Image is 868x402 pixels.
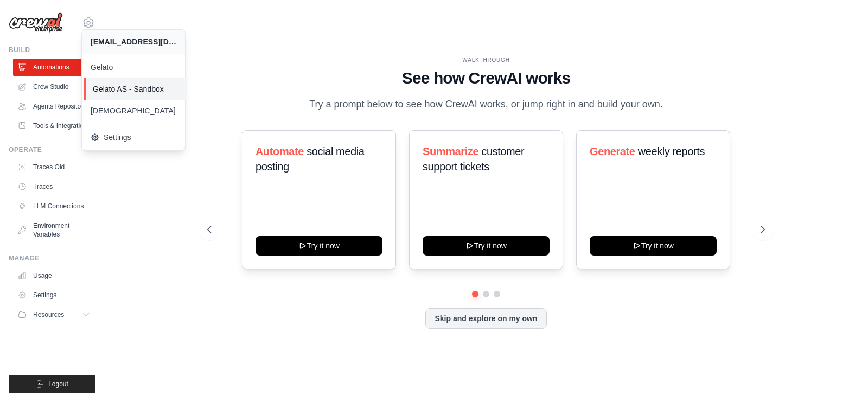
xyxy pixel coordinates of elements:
[425,308,546,329] button: Skip and explore on my own
[9,145,95,154] div: Operate
[13,78,95,95] a: Crew Studio
[48,380,68,388] span: Logout
[33,310,64,319] span: Resources
[13,286,95,304] a: Settings
[13,306,95,323] button: Resources
[638,145,705,157] span: weekly reports
[207,68,764,88] h1: See how CrewAI works
[13,178,95,195] a: Traces
[304,97,668,112] p: Try a prompt below to see how CrewAI works, or jump right in and build your own.
[9,12,63,33] img: Logo
[256,145,365,173] span: social media posting
[91,36,176,47] div: [EMAIL_ADDRESS][DOMAIN_NAME]
[13,117,95,135] a: Tools & Integrations
[9,375,95,393] button: Logout
[423,145,478,157] span: Summarize
[256,236,382,256] button: Try it now
[814,350,868,402] iframe: Chat Widget
[423,145,524,173] span: customer support tickets
[13,267,95,284] a: Usage
[91,105,176,116] span: [DEMOGRAPHIC_DATA]
[423,236,550,256] button: Try it now
[13,59,95,76] a: Automations
[9,254,95,263] div: Manage
[13,197,95,215] a: LLM Connections
[9,46,95,54] div: Build
[207,56,764,64] div: WALKTHROUGH
[13,158,95,176] a: Traces Old
[13,98,95,115] a: Agents Repository
[256,145,304,157] span: Automate
[91,62,176,73] span: Gelato
[13,217,95,243] a: Environment Variables
[590,236,717,256] button: Try it now
[93,84,178,94] span: Gelato AS - Sandbox
[91,132,176,143] span: Settings
[590,145,635,157] span: Generate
